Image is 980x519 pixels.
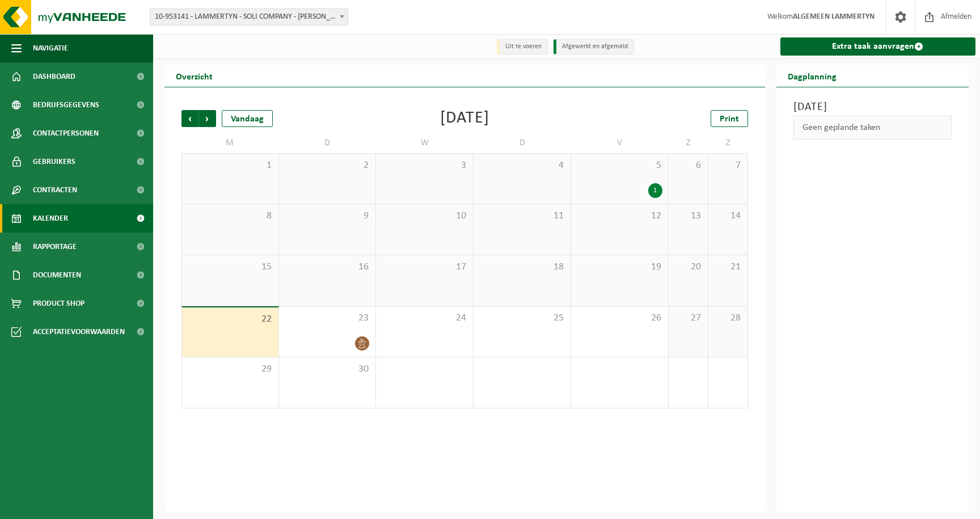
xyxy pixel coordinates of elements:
[714,261,742,273] span: 21
[285,363,370,375] span: 30
[780,37,976,56] a: Extra taak aanvragen
[674,312,702,324] span: 27
[711,110,748,127] a: Print
[33,233,77,261] span: Rapportage
[479,159,565,172] span: 4
[222,110,273,127] div: Vandaag
[714,312,742,324] span: 28
[188,313,273,326] span: 22
[674,261,702,273] span: 20
[188,159,273,172] span: 1
[33,62,75,91] span: Dashboard
[33,176,77,204] span: Contracten
[33,147,75,176] span: Gebruikers
[474,133,571,153] td: D
[577,159,662,172] span: 5
[479,210,565,222] span: 11
[714,159,742,172] span: 7
[376,133,474,153] td: W
[382,210,467,222] span: 10
[571,133,669,153] td: V
[669,133,708,153] td: Z
[382,312,467,324] span: 24
[554,39,634,54] li: Afgewerkt en afgemeld
[199,110,216,127] span: Volgende
[285,261,370,273] span: 16
[150,9,348,25] span: 10-953141 - LAMMERTYN - SOLI COMPANY - BRECHT
[479,261,565,273] span: 18
[181,133,279,153] td: M
[497,39,548,54] li: Uit te voeren
[382,261,467,273] span: 17
[188,210,273,222] span: 8
[793,12,875,21] strong: ALGEMEEN LAMMERTYN
[577,261,662,273] span: 19
[648,183,662,198] div: 1
[793,116,952,140] div: Geen geplande taken
[674,210,702,222] span: 13
[33,289,85,318] span: Product Shop
[33,119,99,147] span: Contactpersonen
[776,65,848,87] h2: Dagplanning
[188,261,273,273] span: 15
[479,312,565,324] span: 25
[33,91,99,119] span: Bedrijfsgegevens
[33,34,68,62] span: Navigatie
[33,318,125,346] span: Acceptatievoorwaarden
[577,312,662,324] span: 26
[188,363,273,375] span: 29
[33,261,81,289] span: Documenten
[674,159,702,172] span: 6
[33,204,68,233] span: Kalender
[714,210,742,222] span: 14
[181,110,198,127] span: Vorige
[6,494,189,519] iframe: chat widget
[279,133,377,153] td: D
[285,210,370,222] span: 9
[577,210,662,222] span: 12
[708,133,748,153] td: Z
[793,99,952,116] h3: [DATE]
[164,65,224,87] h2: Overzicht
[285,159,370,172] span: 2
[720,115,739,124] span: Print
[285,312,370,324] span: 23
[440,110,489,127] div: [DATE]
[150,9,348,26] span: 10-953141 - LAMMERTYN - SOLI COMPANY - BRECHT
[382,159,467,172] span: 3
